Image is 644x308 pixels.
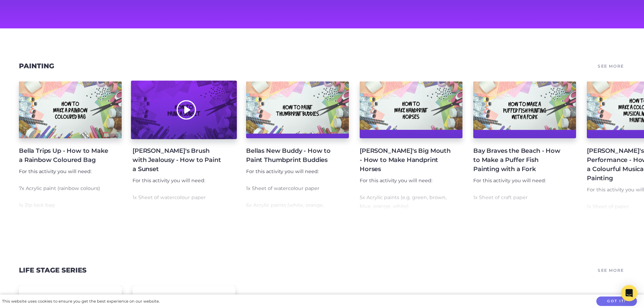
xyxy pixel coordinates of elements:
[246,201,338,219] p: 6x Acrylic paints (white, orange, brown, yellow, apricot, ochre)
[360,146,452,174] h4: [PERSON_NAME]'s Big Mouth - How to Make Handprint Horses
[360,176,452,185] p: For this activity you will need:
[133,193,224,202] p: 1x Sheet of watercolour paper
[19,201,111,210] p: 1x Zip lock bag
[246,184,338,193] p: 1x Sheet of watercolour paper
[473,176,565,185] p: For this activity you will need:
[597,62,625,71] a: See More
[133,146,224,174] h4: [PERSON_NAME]'s Brush with Jealousy - How to Paint a Sunset
[133,176,224,185] p: For this activity you will need:
[246,167,338,176] p: For this activity you will need:
[473,146,565,174] h4: Bay Braves the Beach - How to Make a Puffer Fish Painting with a Fork
[360,81,462,211] a: [PERSON_NAME]'s Big Mouth - How to Make Handprint Horses For this activity you will need: 5x Acry...
[19,167,111,176] p: For this activity you will need:
[19,184,111,193] p: 7x Acrylic paint (rainbow colours)
[473,193,565,202] p: 1x Sheet of craft paper
[360,193,452,211] p: 5x Acrylic paints (e.g. green, brown, blue, orange, white)
[19,146,111,165] h4: Bella Trips Up - How to Make a Rainbow Coloured Bag
[19,266,87,274] a: Life Stage Series
[597,265,625,275] a: See More
[133,210,224,219] p: 1x Paint palette
[596,297,637,306] button: Got it!
[621,285,637,301] div: Open Intercom Messenger
[19,62,54,70] a: Painting
[2,298,160,305] div: This website uses cookies to ensure you get the best experience on our website.
[19,81,122,211] a: Bella Trips Up - How to Make a Rainbow Coloured Bag For this activity you will need: 7x Acrylic p...
[246,81,349,211] a: Bellas New Buddy - How to Paint Thumbprint Buddies For this activity you will need: 1x Sheet of w...
[473,210,565,228] p: 4x Acrylic paints (white, pink, yellow, red)
[246,146,338,165] h4: Bellas New Buddy - How to Paint Thumbprint Buddies
[133,81,235,211] a: [PERSON_NAME]'s Brush with Jealousy - How to Paint a Sunset For this activity you will need: 1x S...
[473,81,576,211] a: Bay Braves the Beach - How to Make a Puffer Fish Painting with a Fork For this activity you will ...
